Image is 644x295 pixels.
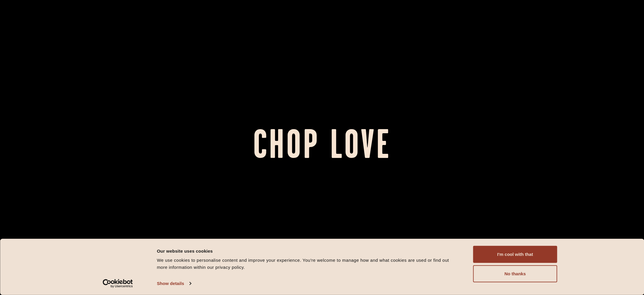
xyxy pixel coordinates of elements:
[473,246,557,263] button: I'm cool with that
[157,247,460,254] div: Our website uses cookies
[157,257,460,271] div: We use cookies to personalise content and improve your experience. You're welcome to manage how a...
[473,265,557,282] button: No thanks
[92,279,143,288] a: Usercentrics Cookiebot - opens in a new window
[157,279,191,288] a: Show details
